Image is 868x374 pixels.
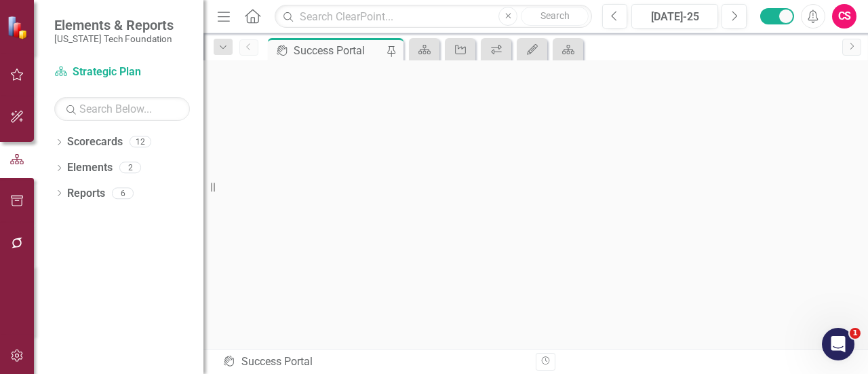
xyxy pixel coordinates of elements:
[222,354,526,370] div: Success Portal
[54,33,174,44] small: [US_STATE] Tech Foundation
[521,7,589,26] button: Search
[54,17,174,33] span: Elements & Reports
[119,162,141,174] div: 2
[54,64,190,80] a: Strategic Plan
[67,134,123,150] a: Scorecards
[631,4,718,29] button: [DATE]-25
[636,9,713,25] div: [DATE]-25
[7,15,31,39] img: ClearPoint Strategy
[540,10,570,21] span: Search
[294,42,383,59] div: Success Portal
[67,160,113,176] a: Elements
[67,186,105,202] a: Reports
[203,60,868,349] iframe: Success Portal
[130,136,151,148] div: 12
[850,328,861,339] span: 1
[275,5,592,29] input: Search ClearPoint...
[54,97,190,121] input: Search Below...
[832,4,856,29] button: CS
[112,187,134,199] div: 6
[822,328,854,360] iframe: Intercom live chat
